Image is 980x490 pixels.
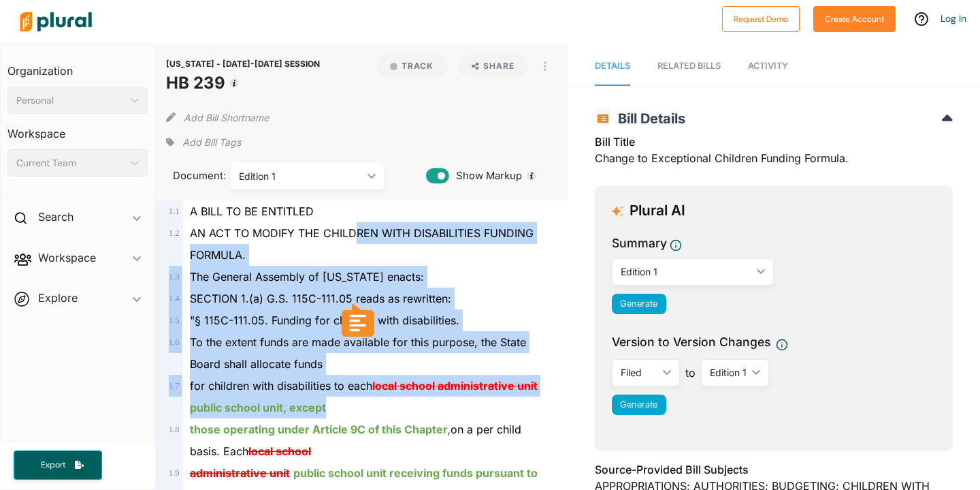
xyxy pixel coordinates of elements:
h3: Source-Provided Bill Subjects [595,461,953,478]
span: A BILL TO BE ENTITLED [190,204,314,218]
span: 1 . 1 [169,206,180,216]
span: Generate [620,298,657,309]
span: 1 . 5 [169,316,180,325]
div: Change to Exceptional Children Funding Formula. [595,134,953,174]
div: Tooltip anchor [525,170,538,182]
div: Edition 1 [621,264,751,279]
span: Bill Details [611,110,685,127]
h3: Organization [7,51,148,81]
span: The General Assembly of [US_STATE] enacts: [190,270,424,284]
div: RELATED BILLS [657,59,721,72]
span: Document: [166,168,214,183]
a: Activity [748,47,788,86]
del: administrative unit [190,466,290,480]
span: 1 . 4 [169,294,180,303]
h3: Plural AI [630,202,685,219]
ins: those operating under Article 9C of this Chapter, [190,423,451,436]
del: local school administrative unit [372,379,538,393]
span: 1 . 2 [169,228,180,238]
span: Add Bill Tags [182,136,241,149]
span: for children with disabilities to each [190,379,538,414]
h3: Summary [612,234,667,252]
span: to [680,365,701,381]
div: Add tags [166,132,241,153]
span: 1 . 9 [169,468,180,478]
div: Edition 1 [710,365,747,380]
div: Filed [621,365,657,380]
button: Generate [612,395,666,415]
span: Generate [620,399,657,410]
span: [US_STATE] - [DATE]-[DATE] SESSION [166,59,320,69]
span: Show Markup [449,168,522,183]
button: Create Account [813,6,896,32]
button: Add Bill Shortname [184,106,269,128]
span: Details [595,61,630,71]
span: on a per child basis. Each [190,423,521,458]
span: 1 . 7 [169,381,180,391]
span: SECTION 1.(a) G.S. 115C-111.05 reads as rewritten: [190,292,451,305]
button: Track [376,55,447,78]
h3: Workspace [7,114,148,144]
span: 1 . 3 [169,272,180,281]
div: Current Team [16,156,125,170]
ins: public school unit, except [190,401,326,414]
button: Export [14,450,102,480]
span: To the extent funds are made available for this purpose, the State Board shall allocate funds [190,335,526,371]
div: Edition 1 [239,169,362,183]
button: Share [458,55,528,78]
h3: Bill Title [595,134,953,150]
del: local school [248,444,311,458]
h2: Search [38,209,73,224]
div: Tooltip anchor [228,77,240,89]
span: Activity [748,61,788,71]
button: Generate [612,294,666,314]
h1: HB 239 [166,71,320,95]
a: Details [595,47,630,86]
a: Request Demo [722,11,800,25]
span: 1 . 6 [169,337,180,347]
span: 1 . 8 [169,425,180,434]
a: Log In [941,12,966,25]
div: Personal [16,93,125,108]
span: "§ 115C-111.05. Funding for children with disabilities. [190,313,459,327]
span: Export [31,459,75,471]
button: Request Demo [722,6,800,32]
button: Share [453,55,534,78]
a: Create Account [813,11,896,25]
span: AN ACT TO MODIFY THE CHILDREN WITH DISABILITIES FUNDING FORMULA. [190,226,534,262]
a: RELATED BILLS [657,47,721,86]
span: Version to Version Changes [612,333,770,351]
